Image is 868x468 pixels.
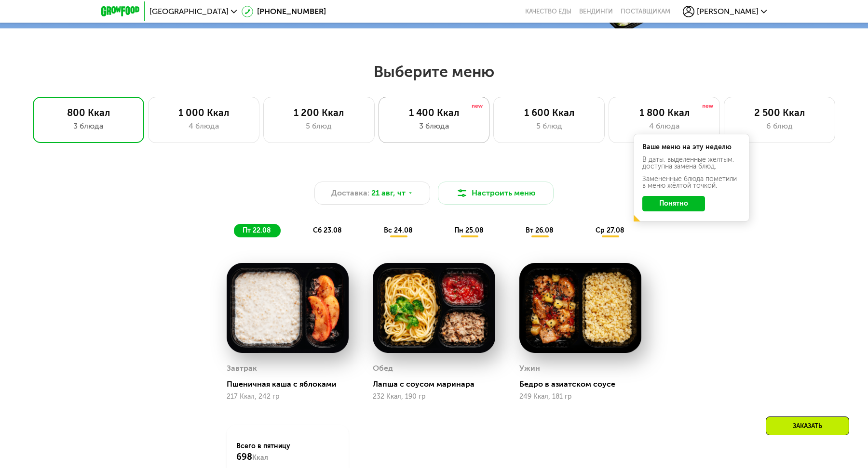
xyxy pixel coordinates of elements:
[579,8,613,15] a: Вендинги
[236,442,339,463] div: Всего в пятницу
[438,182,554,205] button: Настроить меню
[43,107,134,118] div: 800 Ккал
[734,120,825,132] div: 6 блюд
[642,144,741,151] div: Ваше меню на эту неделю
[227,361,257,376] div: Завтрак
[43,120,134,132] div: 3 блюда
[331,187,369,199] span: Доставка:
[252,454,268,462] span: Ккал
[697,8,759,15] span: [PERSON_NAME]
[389,120,480,132] div: 3 блюда
[596,226,624,234] span: ср 27.08
[373,379,502,389] div: Лапша с соусом маринара
[384,226,413,234] span: вс 24.08
[242,6,326,17] a: [PHONE_NUMBER]
[149,8,229,15] span: [GEOGRAPHIC_DATA]
[503,120,595,132] div: 5 блюд
[227,379,356,389] div: Пшеничная каша с яблоками
[503,107,595,118] div: 1 600 Ккал
[619,107,710,118] div: 1 800 Ккал
[227,393,349,401] div: 217 Ккал, 242 гр
[373,393,495,401] div: 232 Ккал, 190 гр
[519,361,540,376] div: Ужин
[236,452,252,462] span: 698
[273,120,365,132] div: 5 блюд
[158,107,249,118] div: 1 000 Ккал
[526,226,554,234] span: вт 26.08
[621,8,670,15] div: поставщикам
[158,120,249,132] div: 4 блюда
[454,226,484,234] span: пн 25.08
[389,107,480,118] div: 1 400 Ккал
[243,226,271,234] span: пт 22.08
[525,8,571,15] a: Качество еды
[31,62,837,81] h2: Выберите меню
[619,120,710,132] div: 4 блюда
[273,107,365,118] div: 1 200 Ккал
[766,416,849,435] div: Заказать
[519,379,649,389] div: Бедро в азиатском соусе
[642,176,741,189] div: Заменённые блюда пометили в меню жёлтой точкой.
[371,187,406,199] span: 21 авг, чт
[313,226,342,234] span: сб 23.08
[373,361,393,376] div: Обед
[642,156,741,170] div: В даты, выделенные желтым, доступна замена блюд.
[519,393,641,401] div: 249 Ккал, 181 гр
[642,196,705,211] button: Понятно
[734,107,825,118] div: 2 500 Ккал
